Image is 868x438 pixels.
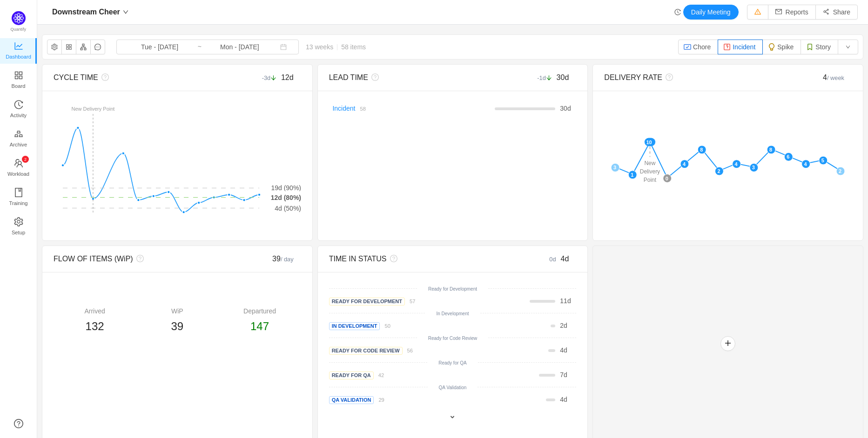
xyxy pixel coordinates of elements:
i: icon: book [14,188,23,197]
a: 57 [405,297,415,305]
i: icon: question-circle [368,73,379,81]
button: icon: mailReports [768,5,816,20]
small: / day [281,256,294,263]
a: 29 [374,396,384,403]
span: Archive [10,135,27,154]
div: DELIVERY RATE [604,72,790,83]
img: 10304 [723,43,731,51]
button: icon: plus [720,336,735,351]
small: In Development [436,311,469,316]
span: 4 [560,396,564,403]
small: Ready for Code Review [428,336,478,341]
i: icon: arrow-down [546,75,552,81]
button: icon: appstore [61,40,76,54]
button: icon: message [90,40,105,54]
a: icon: question-circle [14,419,23,428]
span: Downstream Cheer [52,5,120,20]
span: d [560,346,567,354]
i: icon: question-circle [133,255,144,262]
a: 50 [380,322,390,329]
small: 42 [378,372,384,378]
div: Arrived [54,306,136,316]
div: Departured [218,306,301,316]
span: 4 [823,73,844,81]
small: QA Validation [439,385,467,390]
img: 10315 [806,43,814,51]
div: TIME IN STATUS [329,253,515,265]
button: Spike [762,40,801,54]
small: 57 [410,299,415,304]
a: 42 [374,371,384,378]
span: Workload [7,165,29,183]
i: icon: history [14,100,23,109]
small: Ready for QA [438,360,467,365]
button: icon: share-altShare [815,5,858,20]
a: Training [14,188,23,207]
a: 56 [403,346,413,354]
span: 12d [281,73,294,81]
i: icon: question-circle [98,73,109,81]
small: 0d [549,256,560,263]
i: icon: setting [14,217,23,226]
span: CYCLE TIME [54,73,98,81]
button: Daily Meeting [683,5,739,20]
a: Setup [14,218,23,236]
span: d [560,297,571,305]
a: Activity [14,100,23,119]
button: Story [801,40,838,54]
div: New Delivery Point [637,157,663,186]
button: icon: down [838,40,858,54]
input: End date [202,42,277,52]
i: icon: question-circle [387,255,397,262]
img: 10322 [768,43,775,51]
span: Quantify [11,27,27,32]
span: 30 [560,105,567,112]
span: 132 [86,320,104,332]
p: 2 [24,156,26,163]
span: 147 [250,320,269,332]
button: Chore [678,40,718,54]
span: 11 [560,297,567,305]
span: d [560,396,567,403]
small: 50 [384,323,390,329]
span: Setup [12,223,25,242]
sup: 2 [22,156,29,163]
span: 39 [171,320,183,332]
small: 58 [360,106,365,112]
i: icon: appstore [14,71,23,80]
a: 58 [355,105,365,112]
i: icon: question-circle [662,73,673,81]
small: -3d [262,74,281,81]
button: icon: apartment [76,40,91,54]
button: icon: setting [47,40,62,54]
span: 30d [557,73,569,81]
img: 10300 [684,43,691,51]
i: icon: gold [14,129,23,139]
small: / week [827,74,844,81]
a: Incident [332,105,355,112]
i: icon: team [14,159,23,168]
div: 39 [239,253,301,265]
small: 29 [378,397,384,403]
span: 4 [560,346,564,354]
span: Dashboard [6,47,31,66]
button: icon: warning [747,5,768,20]
span: 13 weeks [299,43,373,51]
span: Training [9,194,27,212]
img: Quantify [12,11,26,25]
span: d [560,371,567,378]
span: 58 items [341,43,366,51]
span: 2 [560,322,564,329]
span: 7 [560,371,564,378]
a: Board [14,71,23,90]
input: Start date [122,42,197,52]
i: icon: calendar [280,44,287,50]
span: Activity [10,106,27,125]
span: Ready for Code Review [329,347,403,355]
i: icon: down [123,9,128,15]
span: LEAD TIME [329,73,368,81]
div: WiP [136,306,218,316]
button: Incident [718,40,763,54]
div: FLOW OF ITEMS (WiP) [54,253,239,265]
a: icon: teamWorkload [14,159,23,178]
